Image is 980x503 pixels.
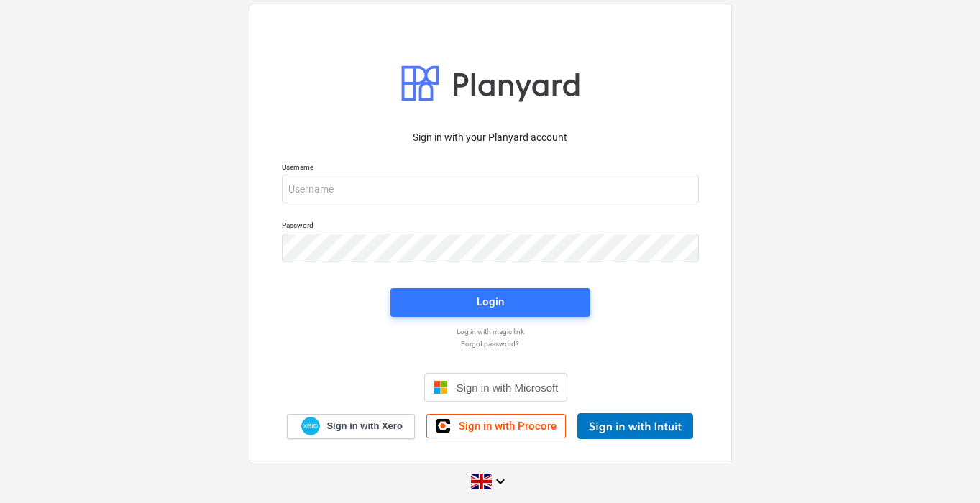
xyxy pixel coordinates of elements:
[275,327,706,336] a: Log in with magic link
[426,414,566,438] a: Sign in with Procore
[282,221,699,233] p: Password
[326,420,402,433] span: Sign in with Xero
[434,380,448,394] img: Microsoft logo
[492,473,509,490] i: keyboard_arrow_down
[282,175,699,203] input: Username
[287,414,415,439] a: Sign in with Xero
[301,417,320,436] img: Xero logo
[275,339,706,349] a: Forgot password?
[282,130,699,145] p: Sign in with your Planyard account
[477,292,504,311] div: Login
[390,288,590,317] button: Login
[282,162,699,175] p: Username
[459,420,557,433] span: Sign in with Procore
[457,382,559,394] span: Sign in with Microsoft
